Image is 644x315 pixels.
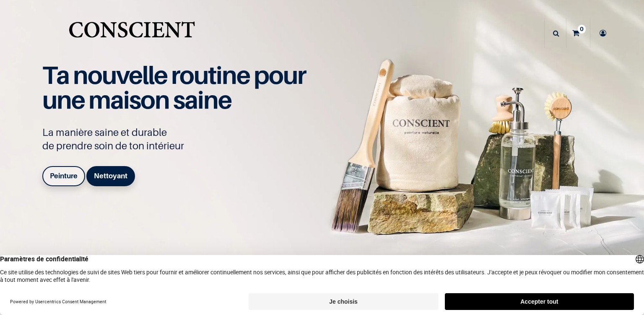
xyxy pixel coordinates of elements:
[42,166,85,186] a: Peinture
[86,166,135,186] a: Nettoyant
[578,25,586,33] sup: 0
[50,172,78,180] b: Peinture
[42,60,306,115] span: Ta nouvelle routine pour une maison saine
[67,17,197,50] img: Conscient
[67,17,197,50] a: Logo of Conscient
[566,18,590,48] a: 0
[42,126,315,153] p: La manière saine et durable de prendre soin de ton intérieur
[94,172,127,180] b: Nettoyant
